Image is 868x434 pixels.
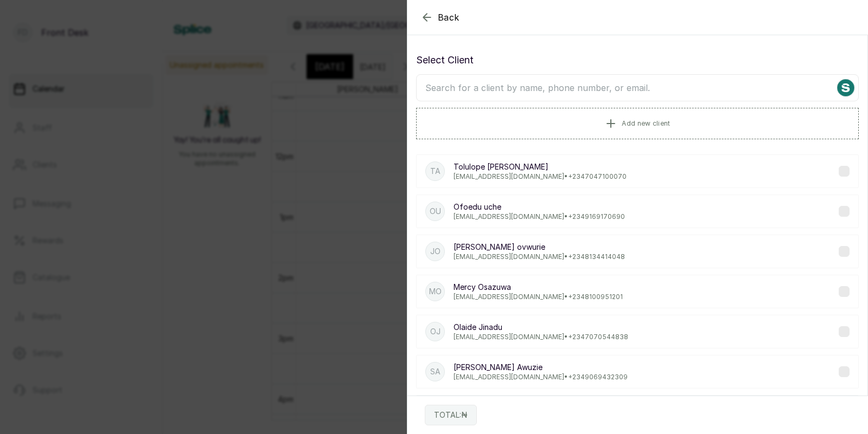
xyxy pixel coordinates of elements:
[454,373,628,381] p: [EMAIL_ADDRESS][DOMAIN_NAME] • +234 9069432309
[416,53,859,68] p: Select Client
[420,11,459,24] button: Back
[454,362,628,373] p: [PERSON_NAME] Awuzie
[454,282,623,293] p: Mercy Osazuwa
[454,252,625,261] p: [EMAIL_ADDRESS][DOMAIN_NAME] • +234 8134414048
[454,172,627,181] p: [EMAIL_ADDRESS][DOMAIN_NAME] • +234 7047100070
[438,11,459,24] span: Back
[429,286,442,297] p: MO
[454,212,625,221] p: [EMAIL_ADDRESS][DOMAIN_NAME] • +234 9169170690
[430,166,441,177] p: Ta
[454,293,623,301] p: [EMAIL_ADDRESS][DOMAIN_NAME] • +234 8100951201
[454,322,628,333] p: Olaide Jinadu
[454,242,625,252] p: [PERSON_NAME] ovwurie
[454,161,627,172] p: Tolulope [PERSON_NAME]
[430,246,441,257] p: jo
[416,74,859,101] input: Search for a client by name, phone number, or email.
[454,202,625,212] p: Ofoedu uche
[434,410,468,420] p: TOTAL: ₦
[454,333,628,341] p: [EMAIL_ADDRESS][DOMAIN_NAME] • +234 7070544838
[622,119,670,128] span: Add new client
[430,366,441,377] p: SA
[430,326,441,337] p: OJ
[416,108,859,139] button: Add new client
[430,206,441,217] p: Ou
